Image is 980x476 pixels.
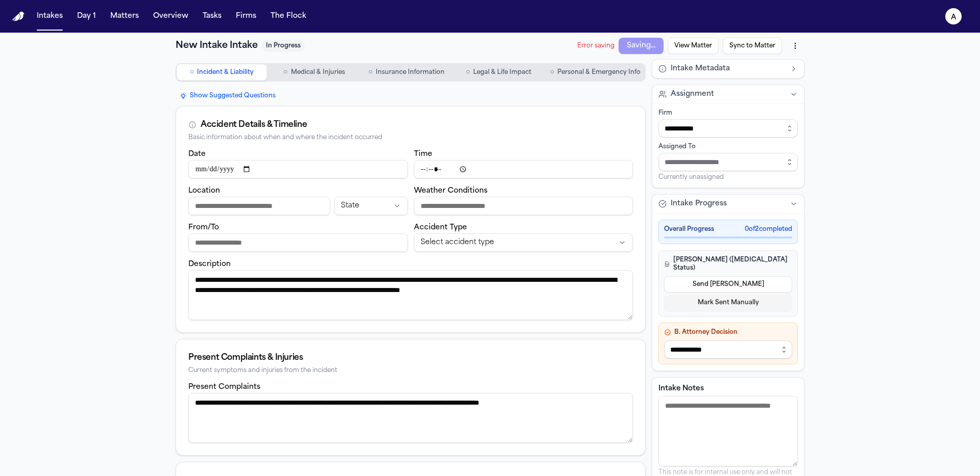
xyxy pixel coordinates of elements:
div: Current symptoms and injuries from the incident [188,367,633,375]
textarea: Present complaints [188,393,633,443]
input: Incident date [188,160,408,178]
button: View Matter [668,38,719,54]
span: Medical & Injuries [291,68,345,76]
textarea: Incident description [188,270,633,320]
button: Mark Sent Manually [664,295,792,311]
img: Finch Logo [12,12,24,21]
label: Date [188,150,206,158]
span: ○ [368,67,372,77]
span: ○ [283,67,287,77]
label: From/To [188,224,219,231]
span: ○ [550,67,554,77]
label: Location [188,187,220,195]
input: Incident location [188,197,330,215]
button: Tasks [199,7,226,25]
input: Select firm [658,119,798,138]
label: Time [414,150,432,158]
button: Day 1 [73,7,100,25]
textarea: Intake notes [658,396,798,466]
input: Incident time [414,160,633,178]
button: Go to Legal & Life Impact [454,64,544,81]
span: Error saving [577,42,615,50]
label: Present Complaints [188,383,260,391]
span: Insurance Information [376,68,445,76]
h4: [PERSON_NAME] ([MEDICAL_DATA] Status) [664,256,792,272]
button: Go to Insurance Information [361,64,452,81]
input: Weather conditions [414,197,633,215]
span: Incident & Liability [197,68,254,76]
label: Description [188,260,231,268]
span: Personal & Emergency Info [557,68,641,76]
button: Intake Progress [652,195,804,213]
input: Assign to staff member [658,153,798,171]
div: Assigned To [658,143,798,151]
span: ○ [190,67,194,77]
input: From/To destination [188,233,408,252]
a: Home [12,12,24,21]
h4: B. Attorney Decision [664,328,792,336]
span: In Progress [262,40,305,52]
span: Currently unassigned [658,173,724,181]
div: Firm [658,109,798,117]
span: ○ [466,67,470,77]
button: Show Suggested Questions [176,90,280,102]
h1: New Intake Intake [176,39,258,53]
button: Intakes [33,7,67,25]
button: Go to Incident & Liability [177,64,267,81]
button: Go to Personal & Emergency Info [546,64,645,81]
span: Assignment [671,89,714,99]
label: Accident Type [414,224,467,231]
span: Intake Metadata [671,64,730,74]
div: Accident Details & Timeline [201,119,307,131]
button: Sync to Matter [723,38,782,54]
span: Overall Progress [664,225,714,233]
label: Intake Notes [658,384,798,394]
button: Matters [106,7,143,25]
button: The Flock [266,7,310,25]
button: Incident state [334,197,407,215]
button: Overview [149,7,192,25]
div: Present Complaints & Injuries [188,352,633,364]
button: Firms [232,7,260,25]
button: Send [PERSON_NAME] [664,276,792,293]
button: Go to Medical & Injuries [269,64,359,81]
label: Weather Conditions [414,187,487,195]
span: 0 of 2 completed [745,225,792,233]
span: Legal & Life Impact [473,68,531,76]
div: Basic information about when and where the incident occurred [188,134,633,142]
span: Intake Progress [671,199,727,209]
button: Assignment [652,85,804,103]
button: More actions [786,37,804,55]
button: Intake Metadata [652,60,804,78]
